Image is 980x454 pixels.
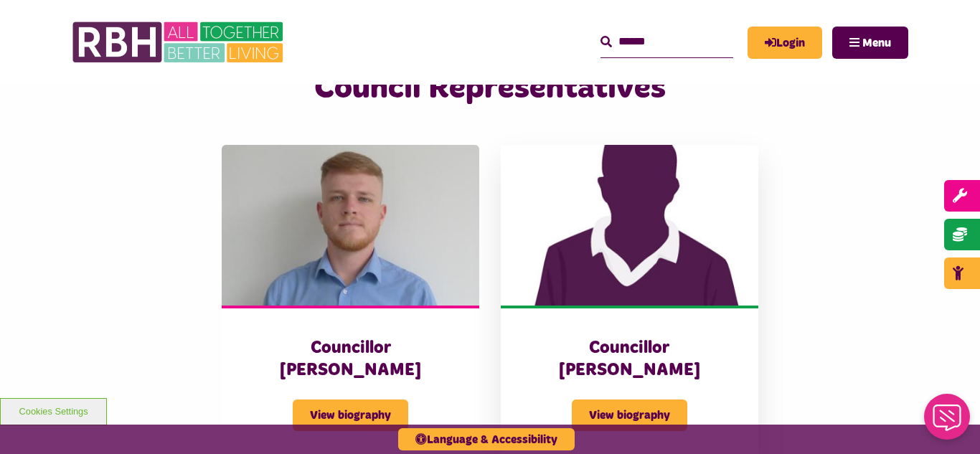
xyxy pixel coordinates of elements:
button: Navigation [832,27,908,59]
h3: Councillor [PERSON_NAME] [529,337,730,382]
button: Language & Accessibility [398,428,575,450]
span: View biography [293,399,408,431]
iframe: Netcall Web Assistant for live chat [915,389,980,454]
span: Menu [862,37,891,49]
img: RBH [72,14,287,70]
span: View biography [572,399,687,431]
input: Search [600,27,733,57]
img: Cllr Williams [222,145,479,306]
h2: Council Representatives [211,68,768,109]
a: MyRBH [748,27,822,59]
h3: Councillor [PERSON_NAME] [250,337,451,382]
img: Male 2 [501,145,758,306]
